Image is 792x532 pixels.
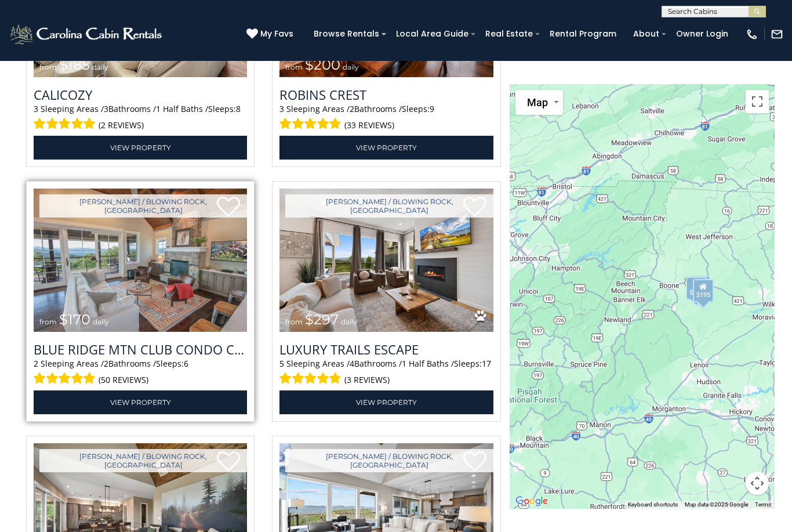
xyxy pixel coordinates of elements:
[341,317,357,326] span: daily
[279,358,493,388] div: Sleeping Areas / Bathrooms / Sleeps:
[627,25,665,43] a: About
[670,25,734,43] a: Owner Login
[39,63,57,71] span: from
[34,358,247,388] div: Sleeping Areas / Bathrooms / Sleeps:
[99,118,144,133] span: (2 reviews)
[104,358,108,369] span: 2
[390,25,474,43] a: Local Area Guide
[39,194,247,218] a: [PERSON_NAME] / Blowing Rock, [GEOGRAPHIC_DATA]
[34,341,247,358] a: Blue Ridge Mtn Club Condo C-303
[527,96,548,108] span: Map
[9,23,165,46] img: White-1-2.png
[350,103,354,114] span: 2
[285,449,493,472] a: [PERSON_NAME] / Blowing Rock, [GEOGRAPHIC_DATA]
[59,311,90,328] span: $170
[285,63,303,71] span: from
[279,341,493,358] a: Luxury Trails Escape
[279,189,493,332] img: Luxury Trails Escape
[34,103,247,133] div: Sleeping Areas / Bathrooms / Sleeps:
[693,279,714,302] div: $195
[39,317,57,326] span: from
[628,501,678,509] button: Keyboard shortcuts
[515,90,563,115] button: Change map style
[350,358,354,369] span: 4
[343,63,359,71] span: daily
[59,56,90,73] span: $185
[544,25,622,43] a: Rental Program
[99,372,148,388] span: (50 reviews)
[34,103,38,114] span: 3
[689,276,710,299] div: $200
[34,189,247,332] a: Blue Ridge Mtn Club Condo C-303 from $170 daily
[279,136,493,160] a: View Property
[479,25,539,43] a: Real Estate
[746,472,769,495] button: Map camera controls
[285,194,493,218] a: [PERSON_NAME] / Blowing Rock, [GEOGRAPHIC_DATA]
[344,372,390,388] span: (3 reviews)
[104,103,108,114] span: 3
[402,358,454,369] span: 1 Half Baths /
[305,311,339,328] span: $297
[305,56,340,73] span: $200
[755,501,771,508] a: Terms (opens in new tab)
[771,28,783,41] img: mail-regular-white.png
[93,317,109,326] span: daily
[279,358,284,369] span: 5
[513,494,551,509] a: Open this area in Google Maps (opens a new window)
[39,449,247,472] a: [PERSON_NAME] / Blowing Rock, [GEOGRAPHIC_DATA]
[34,136,247,160] a: View Property
[34,189,247,332] img: Blue Ridge Mtn Club Condo C-303
[279,189,493,332] a: Luxury Trails Escape from $297 daily
[260,28,293,40] span: My Favs
[430,103,434,114] span: 9
[156,103,208,114] span: 1 Half Baths /
[308,25,385,43] a: Browse Rentals
[34,358,38,369] span: 2
[482,358,491,369] span: 17
[285,317,303,326] span: from
[236,103,241,114] span: 8
[184,358,188,369] span: 6
[685,501,748,508] span: Map data ©2025 Google
[279,390,493,414] a: View Property
[34,390,247,414] a: View Property
[344,118,394,133] span: (33 reviews)
[746,28,758,41] img: phone-regular-white.png
[279,86,493,103] a: Robins Crest
[686,277,707,300] div: $355
[746,90,769,113] button: Toggle fullscreen view
[34,86,247,103] a: Calicozy
[246,28,296,41] a: My Favs
[513,494,551,509] img: Google
[279,103,493,133] div: Sleeping Areas / Bathrooms / Sleeps:
[92,63,108,71] span: daily
[279,103,284,114] span: 3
